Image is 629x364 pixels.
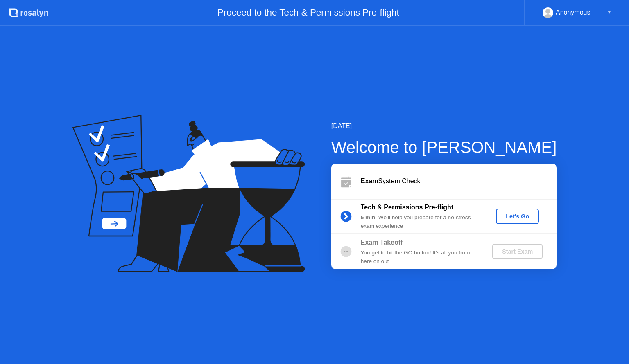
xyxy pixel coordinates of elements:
b: Exam [361,178,378,184]
div: Let's Go [499,213,536,220]
div: Welcome to [PERSON_NAME] [331,135,557,160]
div: You get to hit the GO button! It’s all you from here on out [361,249,479,265]
div: [DATE] [331,121,557,131]
b: Tech & Permissions Pre-flight [361,204,453,211]
div: ▼ [607,7,611,18]
b: Exam Takeoff [361,239,403,246]
button: Let's Go [496,209,539,224]
button: Start Exam [492,244,543,259]
div: System Check [361,176,557,186]
div: : We’ll help you prepare for a no-stress exam experience [361,213,479,230]
div: Start Exam [496,248,539,255]
div: Anonymous [556,7,591,18]
b: 5 min [361,214,376,220]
